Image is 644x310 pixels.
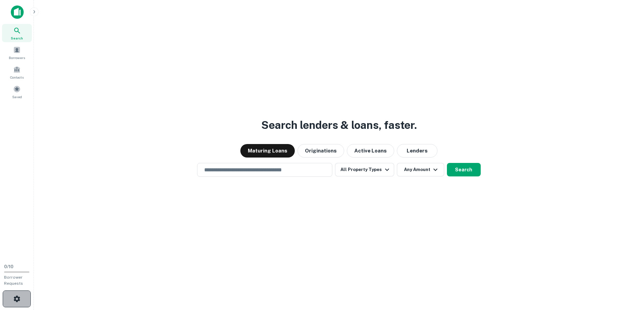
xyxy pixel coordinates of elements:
[297,144,344,158] button: Originations
[447,163,481,176] button: Search
[2,24,32,42] a: Search
[11,5,24,19] img: capitalize-icon.png
[10,75,24,80] span: Contacts
[347,144,394,158] button: Active Loans
[4,264,14,269] span: 0 / 10
[397,163,444,176] button: Any Amount
[4,275,23,286] span: Borrower Requests
[335,163,394,176] button: All Property Types
[11,35,23,41] span: Search
[610,256,644,288] iframe: Chat Widget
[2,44,32,62] a: Borrowers
[240,144,295,158] button: Maturing Loans
[2,83,32,101] a: Saved
[9,55,25,60] span: Borrowers
[261,117,417,133] h3: Search lenders & loans, faster.
[12,94,22,100] span: Saved
[397,144,437,158] button: Lenders
[2,63,32,81] a: Contacts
